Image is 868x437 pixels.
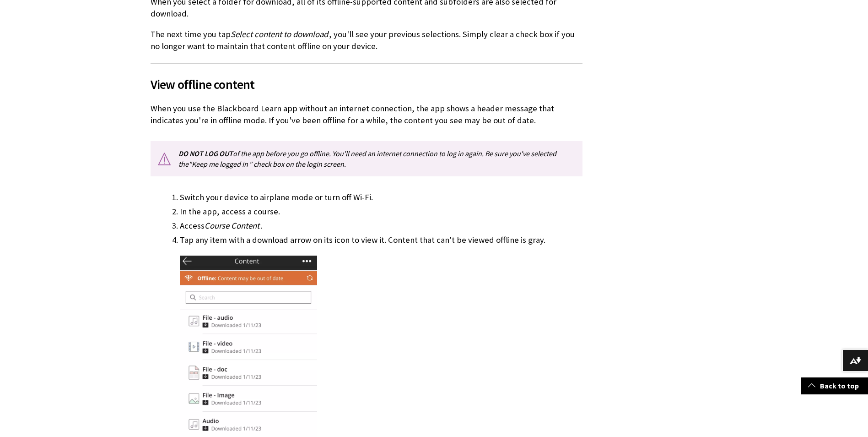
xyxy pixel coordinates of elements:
[180,191,582,204] li: Switch your device to airplane mode or turn off Wi-Fi.
[151,103,582,126] p: When you use the Blackboard Learn app without an internet connection, the app shows a header mess...
[151,28,582,52] p: The next time you tap , you'll see your previous selections. Simply clear a check box if you no l...
[178,149,233,158] span: DO NOT LOG OUT
[189,159,248,169] span: "Keep me logged in
[180,205,582,218] li: In the app, access a course.
[151,75,582,94] span: View offline content
[801,377,868,394] a: Back to top
[205,220,259,231] span: Course Content
[231,29,328,39] span: Select content to download
[151,141,582,176] p: of the app before you go offline. You'll need an internet connection to log in again. Be sure you...
[180,219,582,232] li: Access .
